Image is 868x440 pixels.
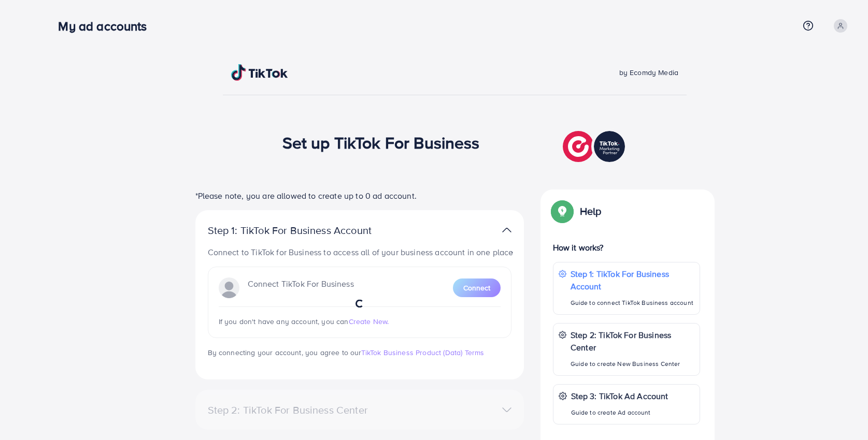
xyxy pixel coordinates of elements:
img: TikTok partner [563,128,628,165]
h3: My ad accounts [58,19,155,34]
p: Step 2: TikTok For Business Center [571,329,694,354]
img: TikTok partner [502,223,511,238]
p: How it works? [553,241,700,254]
p: *Please note, you are allowed to create up to 0 ad account. [195,189,524,202]
p: Step 3: TikTok Ad Account [571,390,668,402]
p: Help [580,205,602,217]
p: Guide to connect TikTok Business account [571,297,694,309]
img: TikTok [231,64,288,81]
span: by Ecomdy Media [619,67,678,78]
p: Guide to create New Business Center [571,358,694,370]
p: Step 1: TikTok For Business Account [208,224,405,237]
p: Step 1: TikTok For Business Account [571,268,694,292]
img: Popup guide [553,202,572,221]
h1: Set up TikTok For Business [282,133,480,152]
p: Guide to create Ad account [571,406,668,419]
